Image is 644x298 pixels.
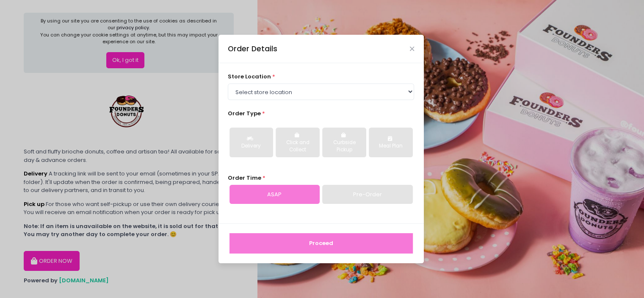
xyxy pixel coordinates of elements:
span: Order Time [228,174,261,182]
div: Delivery [235,142,267,150]
div: Click and Collect [282,139,313,154]
button: Click and Collect [276,128,319,157]
span: store location [228,72,271,81]
span: Order Type [228,109,261,117]
button: Delivery [229,128,273,157]
button: Proceed [229,233,413,253]
button: Curbside Pickup [322,128,366,157]
div: Meal Plan [375,142,406,150]
div: Curbside Pickup [328,139,360,154]
div: Order Details [228,43,277,54]
button: Meal Plan [369,128,412,157]
button: Close [410,47,414,51]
